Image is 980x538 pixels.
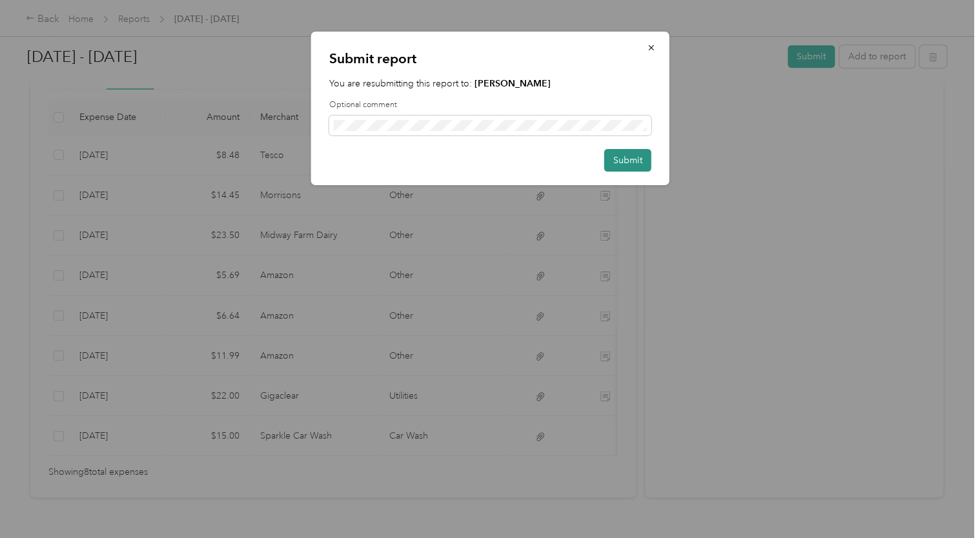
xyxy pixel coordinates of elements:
iframe: Everlance-gr Chat Button Frame [908,466,980,538]
button: Submit [604,149,651,172]
label: Optional comment [329,99,651,111]
strong: [PERSON_NAME] [475,78,551,89]
p: Submit report [329,50,651,68]
p: You are resubmitting this report to: [329,77,651,90]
